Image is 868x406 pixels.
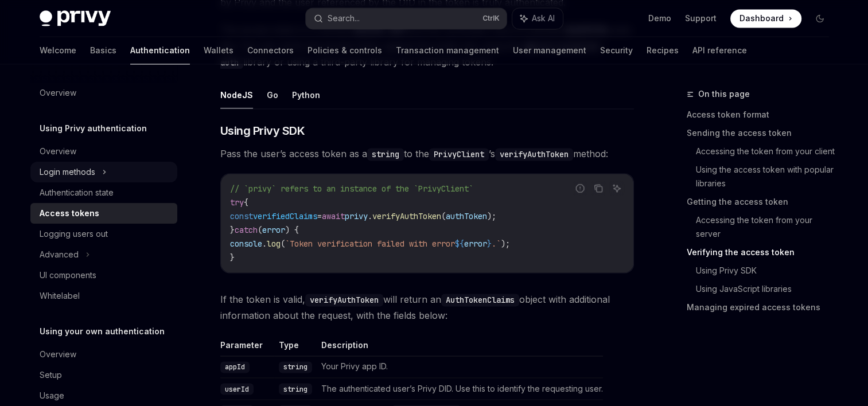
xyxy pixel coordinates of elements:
span: await [322,211,345,221]
div: Authentication state [40,186,114,200]
span: error [464,239,487,249]
code: appId [220,361,250,373]
a: Support [685,13,717,24]
div: Access tokens [40,206,99,220]
a: Wallets [204,37,233,64]
span: try [230,197,244,208]
div: Login methods [40,165,95,179]
span: ); [501,239,510,249]
code: verifyAuthToken [305,294,383,306]
a: Overview [30,344,177,365]
code: string [279,383,312,395]
th: Description [317,339,603,356]
a: Sending the access token [687,124,838,142]
span: Dashboard [739,13,784,24]
div: Overview [40,145,76,158]
span: Pass the user’s access token as a to the ’s method: [220,146,634,162]
span: log [267,239,281,249]
code: string [367,148,404,161]
th: Parameter [220,339,274,356]
a: Using JavaScript libraries [696,280,838,298]
a: Logging users out [30,224,177,244]
span: authToken [446,211,487,221]
button: Report incorrect code [573,181,587,196]
a: Overview [30,83,177,103]
code: verifyAuthToken [495,148,573,161]
td: Your Privy app ID. [317,356,603,377]
span: `Token verification failed with error [285,239,455,249]
code: string [279,361,312,373]
button: Toggle dark mode [811,9,829,28]
a: Connectors [247,37,294,64]
div: Logging users out [40,227,108,241]
a: Recipes [647,37,679,64]
span: On this page [698,87,750,101]
button: NodeJS [220,81,253,108]
a: Using the access token with popular libraries [696,161,838,193]
span: Ctrl K [482,14,500,23]
a: Transaction management [396,37,499,64]
div: Setup [40,368,62,382]
span: ${ [455,239,464,249]
span: } [230,225,235,235]
span: verifiedClaims [253,211,317,221]
a: API reference [692,37,747,64]
a: Security [600,37,633,64]
a: Basics [90,37,116,64]
span: ( [258,225,262,235]
div: Advanced [40,248,79,261]
div: Whitelabel [40,289,80,303]
a: Using Privy SDK [696,261,838,280]
a: Getting the access token [687,193,838,211]
a: Demo [648,13,671,24]
button: Ask AI [512,8,563,29]
span: ( [441,211,446,221]
div: Usage [40,389,64,403]
a: Authentication [130,37,190,64]
a: Accessing the token from your client [696,142,838,161]
code: userId [220,383,254,395]
a: Verifying the access token [687,243,838,261]
span: .` [492,239,501,249]
span: } [230,252,235,263]
code: @privy-io/server-auth [220,40,604,69]
a: Overview [30,141,177,162]
span: . [262,239,267,249]
span: . [368,211,372,221]
span: // `privy` refers to an instance of the `PrivyClient` [230,184,473,194]
button: Go [267,81,278,108]
span: ( [281,239,285,249]
span: ); [487,211,496,221]
a: UI components [30,265,177,286]
span: error [262,225,285,235]
span: Using Privy SDK [220,123,305,139]
span: console [230,239,262,249]
th: Type [274,339,317,356]
span: Ask AI [532,13,555,24]
span: ) { [285,225,299,235]
button: Ask AI [609,181,624,196]
span: If the token is valid, will return an object with additional information about the request, with ... [220,291,634,323]
span: } [487,239,492,249]
a: Usage [30,385,177,406]
div: UI components [40,268,96,282]
a: Whitelabel [30,286,177,306]
span: = [317,211,322,221]
a: Authentication state [30,182,177,203]
div: Overview [40,86,76,100]
h5: Using Privy authentication [40,122,147,135]
a: Accessing the token from your server [696,211,838,243]
div: Search... [328,11,360,25]
img: dark logo [40,10,111,26]
button: Python [292,81,320,108]
div: Overview [40,348,76,361]
span: privy [345,211,368,221]
span: verifyAuthToken [372,211,441,221]
a: Access tokens [30,203,177,224]
a: Dashboard [730,9,801,28]
td: The authenticated user’s Privy DID. Use this to identify the requesting user. [317,377,603,399]
code: PrivyClient [429,148,489,161]
a: User management [513,37,586,64]
span: const [230,211,253,221]
a: Access token format [687,106,838,124]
